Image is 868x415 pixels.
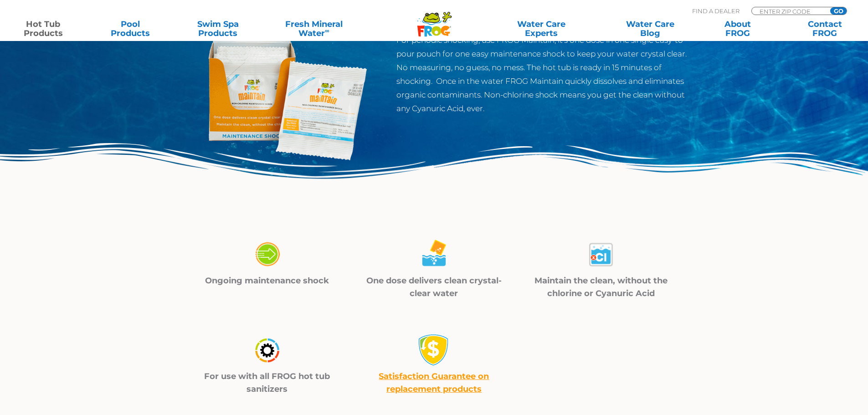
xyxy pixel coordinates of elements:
[418,334,450,366] img: money-back1-small
[418,238,450,271] img: maintain_4-02
[271,20,356,38] a: Fresh MineralWater∞
[830,7,847,15] input: GO
[97,20,164,38] a: PoolProducts
[616,20,684,38] a: Water CareBlog
[759,7,820,15] input: Zip Code Form
[704,20,771,38] a: AboutFROG
[251,334,283,366] img: maintain_4-04
[692,7,740,15] p: Find A Dealer
[325,27,329,34] sup: ∞
[379,371,489,394] a: Satisfaction Guarantee on replacement products
[585,238,617,271] img: maintain_4-03
[9,20,77,38] a: Hot TubProducts
[529,274,673,300] p: Maintain the clean, without the chlorine or Cyanuric Acid
[184,20,252,38] a: Swim SpaProducts
[486,20,596,38] a: Water CareExperts
[195,274,339,287] p: Ongoing maintenance shock
[251,238,283,271] img: maintain_4-01
[362,274,506,300] p: One dose delivers clean crystal-clear water
[396,33,694,115] p: For periodic shocking, use FROG Maintain, it’s one dose in one single easy-to-pour pouch for one ...
[791,20,859,38] a: ContactFROG
[195,370,339,395] p: For use with all FROG hot tub sanitizers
